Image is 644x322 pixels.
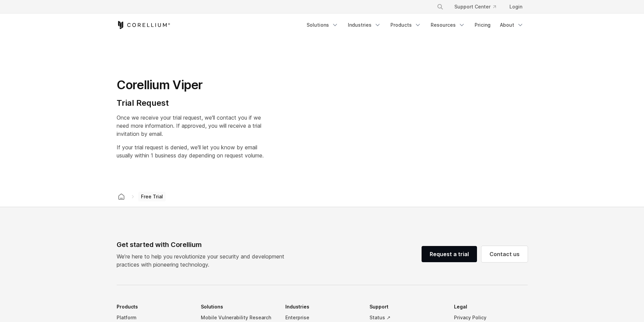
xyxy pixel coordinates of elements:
[471,19,495,31] a: Pricing
[481,246,528,262] a: Contact us
[496,19,528,31] a: About
[303,19,528,31] div: Navigation Menu
[138,192,166,201] span: Free Trial
[117,144,264,159] span: If your trial request is denied, we'll let you know by email usually within 1 business day depend...
[504,1,528,13] a: Login
[117,114,261,137] span: Once we receive your trial request, we'll contact you if we need more information. If approved, y...
[429,1,528,13] div: Navigation Menu
[422,246,477,262] a: Request a trial
[117,21,170,29] a: Corellium Home
[344,19,385,31] a: Industries
[117,98,264,108] h4: Trial Request
[434,1,446,13] button: Search
[115,192,127,201] a: Corellium home
[117,77,264,93] h1: Corellium Viper
[449,1,501,13] a: Support Center
[427,19,469,31] a: Resources
[117,252,290,269] p: We’re here to help you revolutionize your security and development practices with pioneering tech...
[303,19,342,31] a: Solutions
[117,240,290,250] div: Get started with Corellium
[386,19,425,31] a: Products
